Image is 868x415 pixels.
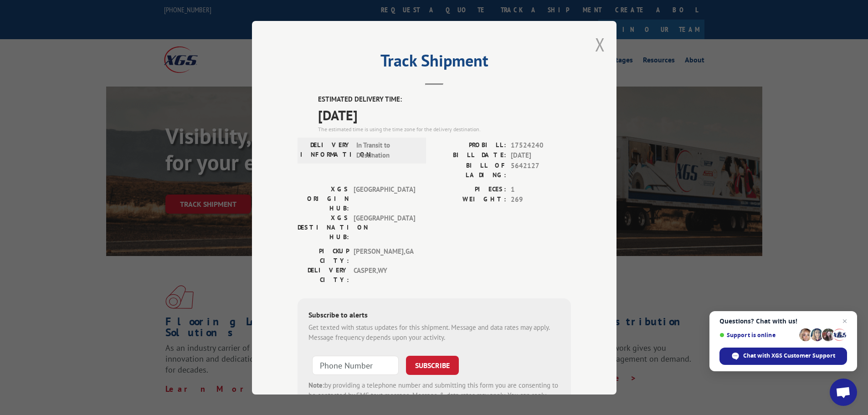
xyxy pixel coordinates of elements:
span: Chat with XGS Customer Support [743,352,835,360]
span: Questions? Chat with us! [719,318,847,325]
label: BILL OF LADING: [434,160,506,179]
span: [DATE] [318,104,571,125]
div: The estimated time is using the time zone for the delivery destination. [318,125,571,133]
button: Close modal [595,32,605,56]
span: Close chat [839,316,850,327]
span: 17524240 [511,140,571,150]
h2: Track Shipment [298,54,571,72]
label: PIECES: [434,184,506,195]
span: [DATE] [511,150,571,161]
div: Open chat [830,379,857,406]
div: Get texted with status updates for this shipment. Message and data rates may apply. Message frequ... [308,322,560,343]
span: 1 [511,184,571,195]
span: [PERSON_NAME] , GA [354,246,415,265]
span: [GEOGRAPHIC_DATA] [354,184,415,213]
label: PICKUP CITY: [298,246,349,265]
span: 5642127 [511,160,571,179]
button: SUBSCRIBE [406,355,459,374]
span: Support is online [719,332,796,338]
div: by providing a telephone number and submitting this form you are consenting to be contacted by SM... [308,380,560,411]
label: XGS DESTINATION HUB: [298,213,349,241]
span: CASPER , WY [354,265,415,284]
label: WEIGHT: [434,195,506,205]
label: BILL DATE: [434,150,506,161]
strong: Note: [308,380,324,389]
span: 269 [511,195,571,205]
span: [GEOGRAPHIC_DATA] [354,213,415,241]
label: ESTIMATED DELIVERY TIME: [318,94,571,105]
label: DELIVERY CITY: [298,265,349,284]
div: Subscribe to alerts [308,309,560,322]
label: DELIVERY INFORMATION: [300,140,352,160]
label: XGS ORIGIN HUB: [298,184,349,213]
input: Phone Number [312,355,399,374]
label: PROBILL: [434,140,506,150]
div: Chat with XGS Customer Support [719,348,847,365]
span: In Transit to Destination [356,140,418,160]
